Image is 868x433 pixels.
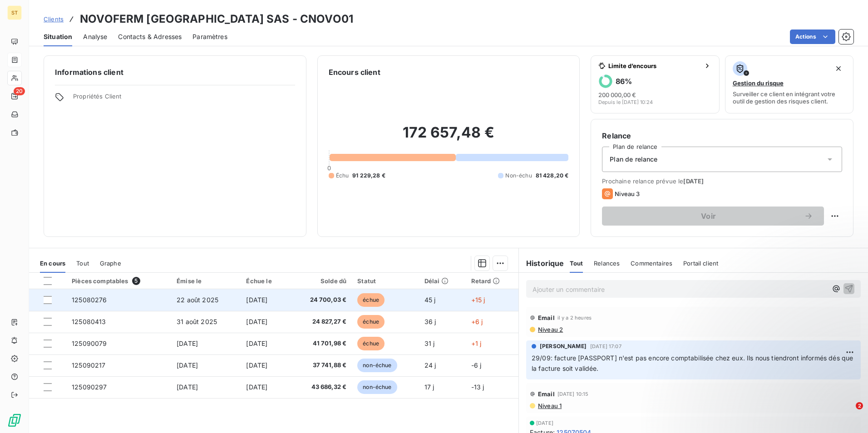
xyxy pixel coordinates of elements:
span: 2 [856,402,863,409]
span: 125080276 [72,296,107,304]
span: [DATE] [246,340,267,347]
span: 24 j [424,361,436,369]
span: 29/09: facture [PASSPORT] n'est pas encore comptabilisée chez eux. Ils nous tiendront informés dé... [532,354,855,372]
span: En cours [40,260,65,267]
iframe: Intercom notifications message [686,345,868,408]
span: 41 701,98 € [295,339,347,348]
button: Gestion du risqueSurveiller ce client en intégrant votre outil de gestion des risques client. [725,55,853,113]
span: 45 j [424,296,436,304]
span: 17 j [424,383,434,391]
div: Solde dû [295,277,347,285]
button: Actions [790,30,835,44]
span: 31 j [424,340,435,347]
span: Situation [44,32,72,41]
img: Logo LeanPay [7,413,22,428]
div: Pièces comptables [72,277,166,285]
span: Clients [44,15,64,23]
span: non-échue [357,380,397,394]
span: Tout [570,260,583,267]
h3: NOVOFERM [GEOGRAPHIC_DATA] SAS - CNOVO01 [80,11,353,27]
div: Délai [424,277,460,285]
button: Voir [602,207,824,226]
span: Voir [613,212,804,220]
a: Clients [44,15,64,24]
span: échue [357,315,385,329]
span: Tout [76,260,89,267]
span: Propriétés Client [73,93,295,105]
button: Limite d’encours86%200 000,00 €Depuis le [DATE] 10:24 [591,55,719,113]
h2: 172 657,48 € [329,123,569,151]
span: 0 [327,164,331,172]
span: 43 686,32 € [295,383,347,392]
span: [DATE] [177,340,198,347]
div: Retard [471,277,513,285]
span: 91 229,28 € [352,172,385,180]
span: Contacts & Adresses [118,32,182,41]
span: -13 j [471,383,484,391]
div: ST [7,5,22,20]
span: -6 j [471,361,482,369]
span: Portail client [683,260,718,267]
span: Prochaine relance prévue le [602,177,842,185]
span: 37 741,88 € [295,361,347,370]
span: Gestion du risque [733,79,784,87]
span: [DATE] [536,420,553,426]
h6: Relance [602,130,842,141]
span: [DATE] [683,177,704,185]
span: Niveau 3 [615,190,640,197]
h6: 86 % [616,77,632,86]
span: 24 827,27 € [295,317,347,326]
span: 125090217 [72,361,105,369]
span: Niveau 1 [537,402,562,409]
span: 24 700,03 € [295,295,347,305]
div: Statut [357,277,413,285]
span: Commentaires [631,260,672,267]
span: [DATE] [246,361,267,369]
span: Surveiller ce client en intégrant votre outil de gestion des risques client. [733,90,846,105]
span: non-échue [357,359,397,372]
span: Échu [336,172,349,180]
span: 81 428,20 € [536,172,569,180]
span: 125080413 [72,318,106,325]
span: [DATE] [177,383,198,391]
span: Analyse [83,32,107,41]
span: Niveau 2 [537,326,563,333]
span: 22 août 2025 [177,296,218,304]
span: il y a 2 heures [557,315,592,320]
span: Paramètres [192,32,227,41]
span: Relances [594,260,620,267]
span: +6 j [471,318,483,325]
span: échue [357,337,385,350]
span: [PERSON_NAME] [540,342,587,350]
div: Émise le [177,277,235,285]
span: [DATE] 17:07 [590,344,621,349]
span: Email [538,390,555,398]
span: 5 [132,277,140,285]
span: Depuis le [DATE] 10:24 [598,99,653,105]
span: Email [538,314,555,321]
span: [DATE] [246,296,267,304]
h6: Encours client [329,67,380,78]
span: échue [357,293,385,307]
span: 200 000,00 € [598,91,636,98]
span: Limite d’encours [608,62,700,69]
h6: Historique [519,258,564,269]
span: [DATE] [177,361,198,369]
span: 31 août 2025 [177,318,217,325]
span: Plan de relance [610,155,657,164]
span: [DATE] [246,383,267,391]
span: Non-échu [505,172,532,180]
span: 20 [14,87,25,95]
span: 125090079 [72,340,107,347]
iframe: Intercom live chat [837,402,859,424]
span: +15 j [471,296,485,304]
span: 125090297 [72,383,107,391]
div: Échue le [246,277,283,285]
span: 36 j [424,318,436,325]
span: Graphe [100,260,121,267]
span: [DATE] [246,318,267,325]
span: [DATE] 10:15 [557,391,589,397]
h6: Informations client [55,67,295,78]
span: +1 j [471,340,482,347]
